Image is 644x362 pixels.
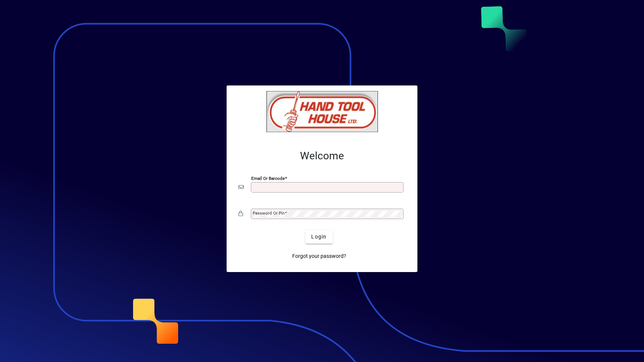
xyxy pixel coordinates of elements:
button: Login [305,230,332,244]
mat-label: Email or Barcode [251,175,285,181]
h2: Welcome [239,150,405,162]
span: Login [311,233,326,241]
span: Forgot your password? [292,252,346,260]
mat-label: Password or Pin [253,210,285,216]
a: Forgot your password? [289,250,349,263]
